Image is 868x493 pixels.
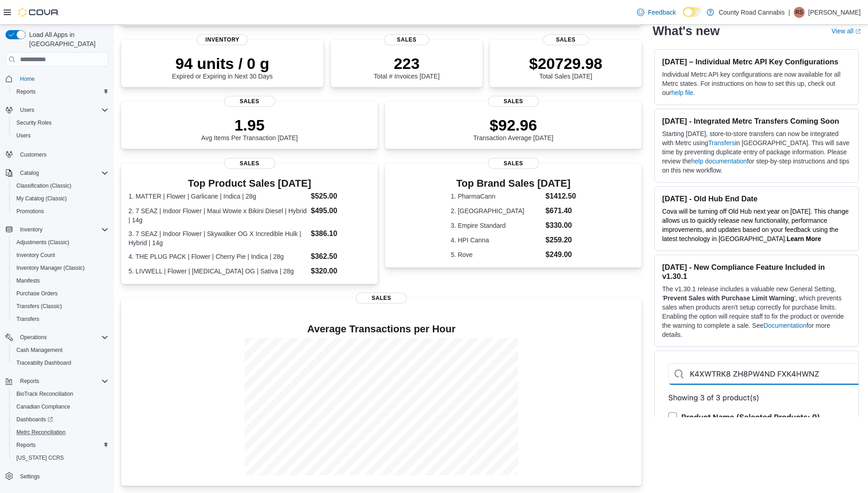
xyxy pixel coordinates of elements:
[13,237,108,248] span: Adjustments (Classic)
[224,96,275,107] span: Sales
[545,220,576,231] dd: $330.00
[529,54,602,80] div: Total Sales [DATE]
[13,275,43,286] a: Manifests
[16,416,53,423] span: Dashboards
[13,388,108,399] span: BioTrack Reconciliation
[9,179,112,192] button: Classification (Classic)
[20,226,42,233] span: Inventory
[13,86,108,97] span: Reports
[201,116,298,142] div: Avg Items Per Transaction [DATE]
[9,274,112,287] button: Manifests
[13,345,108,356] span: Cash Management
[2,104,112,116] button: Users
[671,89,693,96] a: help file
[128,229,307,247] dt: 3. 7 SEAZ | Indoor Flower | Skywalker OG X Incredible Hulk | Hybrid | 14g
[13,414,56,425] a: Dashboards
[9,451,112,464] button: [US_STATE] CCRS
[662,70,851,97] p: Individual Metrc API key configurations are now available for all Metrc states. For instructions ...
[708,139,735,147] a: Transfers
[16,332,108,343] span: Operations
[808,7,861,18] p: [PERSON_NAME]
[9,300,112,313] button: Transfers (Classic)
[662,208,848,242] span: Cova will be turning off Old Hub next year on [DATE]. This change allows us to quickly release ne...
[662,194,851,203] h3: [DATE] - Old Hub End Date
[2,470,112,483] button: Settings
[13,206,108,217] span: Promotions
[683,7,702,17] input: Dark Mode
[16,168,108,178] span: Catalog
[473,116,554,142] div: Transaction Average [DATE]
[20,169,39,177] span: Catalog
[662,116,851,126] h3: [DATE] - Integrated Metrc Transfers Coming Soon
[9,344,112,357] button: Cash Management
[13,130,34,141] a: Users
[2,223,112,236] button: Inventory
[20,151,46,158] span: Customers
[473,116,554,134] p: $92.96
[16,441,36,449] span: Reports
[13,117,108,128] span: Security Roles
[451,206,542,215] dt: 2. [GEOGRAPHIC_DATA]
[2,147,112,161] button: Customers
[796,7,803,18] span: RS
[128,178,370,189] h3: Top Product Sales [DATE]
[16,252,55,259] span: Inventory Count
[16,390,73,398] span: BioTrack Reconciliation
[13,180,75,191] a: Classification (Classic)
[374,54,439,80] div: Total # Invoices [DATE]
[488,96,539,107] span: Sales
[26,30,108,48] span: Load All Apps in [GEOGRAPHIC_DATA]
[16,315,39,323] span: Transfers
[13,440,39,451] a: Reports
[13,250,108,261] span: Inventory Count
[16,132,31,139] span: Users
[13,427,69,438] a: Metrc Reconciliation
[9,205,112,218] button: Promotions
[16,73,38,84] a: Home
[13,206,48,217] a: Promotions
[16,403,70,410] span: Canadian Compliance
[529,54,602,73] p: $20729.98
[13,427,108,438] span: Metrc Reconciliation
[451,192,542,201] dt: 1. PharmaCann
[662,284,851,339] p: The v1.30.1 release includes a valuable new General Setting, ' ', which prevents sales when produ...
[9,116,112,129] button: Security Roles
[311,251,370,262] dd: $362.50
[652,24,719,38] h2: What's new
[13,388,77,399] a: BioTrack Reconciliation
[16,471,108,482] span: Settings
[18,8,59,17] img: Cova
[16,105,108,115] span: Users
[13,345,66,356] a: Cash Management
[764,322,806,329] a: Documentation
[9,249,112,262] button: Inventory Count
[663,294,794,302] strong: Prevent Sales with Purchase Limit Warning
[9,426,112,439] button: Metrc Reconciliation
[16,332,51,343] button: Operations
[9,439,112,451] button: Reports
[13,414,108,425] span: Dashboards
[9,357,112,369] button: Traceabilty Dashboard
[2,375,112,388] button: Reports
[20,75,35,83] span: Home
[545,235,576,246] dd: $259.20
[13,301,66,312] a: Transfers (Classic)
[13,262,88,273] a: Inventory Manager (Classic)
[13,452,108,463] span: Washington CCRS
[788,7,790,18] p: |
[9,129,112,142] button: Users
[201,116,298,134] p: 1.95
[16,73,108,84] span: Home
[16,239,69,246] span: Adjustments (Classic)
[13,237,73,248] a: Adjustments (Classic)
[13,357,108,368] span: Traceabilty Dashboard
[13,193,71,204] a: My Catalog (Classic)
[16,264,85,272] span: Inventory Manager (Classic)
[16,454,64,462] span: [US_STATE] CCRS
[13,301,108,312] span: Transfers (Classic)
[172,54,273,80] div: Expired or Expiring in Next 30 Days
[356,293,407,304] span: Sales
[787,235,821,242] a: Learn More
[9,262,112,274] button: Inventory Manager (Classic)
[16,277,40,284] span: Manifests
